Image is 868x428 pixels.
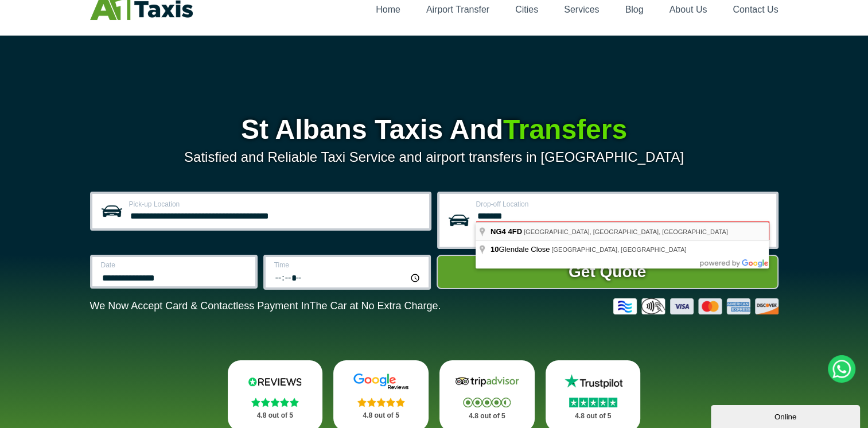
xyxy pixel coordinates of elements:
[240,408,310,423] p: 4.8 out of 5
[524,228,728,235] span: [GEOGRAPHIC_DATA], [GEOGRAPHIC_DATA], [GEOGRAPHIC_DATA]
[491,245,551,254] span: Glendale Close
[564,5,599,14] a: Services
[491,245,499,254] span: 10
[569,398,617,407] img: Stars
[347,373,415,390] img: Google
[463,398,511,407] img: Stars
[558,409,628,423] p: 4.8 out of 5
[129,201,422,208] label: Pick-up Location
[101,262,248,269] label: Date
[551,246,686,253] span: [GEOGRAPHIC_DATA], [GEOGRAPHIC_DATA]
[503,114,627,145] span: Transfers
[346,408,416,423] p: 4.8 out of 5
[711,403,862,428] iframe: chat widget
[453,373,521,390] img: Tripadvisor
[274,262,422,269] label: Time
[90,149,779,165] p: Satisfied and Reliable Taxi Service and airport transfers in [GEOGRAPHIC_DATA]
[515,5,538,14] a: Cities
[90,300,441,312] p: We Now Accept Card & Contactless Payment In
[559,373,628,390] img: Trustpilot
[90,116,779,143] h1: St Albans Taxis And
[476,201,769,208] label: Drop-off Location
[309,300,441,312] span: The Car at No Extra Charge.
[251,398,299,407] img: Stars
[452,409,522,423] p: 4.8 out of 5
[426,5,489,14] a: Airport Transfer
[491,227,522,236] span: NG4 4FD
[613,298,779,314] img: Credit And Debit Cards
[476,221,769,240] label: This field is required.
[357,398,405,407] img: Stars
[437,255,779,289] button: Get Quote
[670,5,707,14] a: About Us
[240,373,309,390] img: Reviews.io
[733,5,778,14] a: Contact Us
[625,5,643,14] a: Blog
[376,5,400,14] a: Home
